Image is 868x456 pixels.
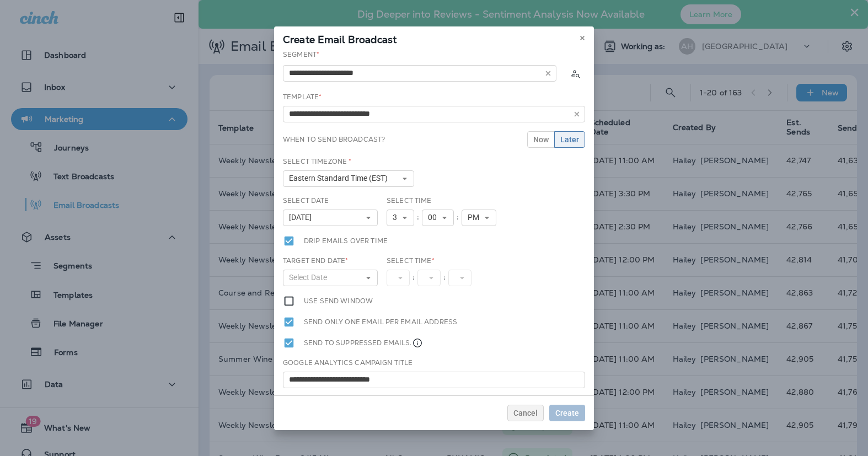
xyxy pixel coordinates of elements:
label: Drip emails over time [304,235,388,247]
label: When to send broadcast? [283,135,385,144]
button: Now [527,131,555,148]
span: Eastern Standard Time (EST) [289,174,392,183]
button: Calculate the estimated number of emails to be sent based on selected segment. (This could take a... [565,63,585,83]
button: [DATE] [283,210,378,226]
div: : [441,270,448,286]
span: Cancel [513,409,538,417]
label: Target End Date [283,256,348,265]
button: Cancel [507,405,544,421]
label: Select Date [283,196,329,205]
div: : [414,210,422,226]
label: Select Time [387,196,432,205]
button: 00 [422,210,454,226]
span: PM [468,213,484,222]
span: [DATE] [289,213,316,222]
button: Select Date [283,270,378,286]
label: Google Analytics Campaign Title [283,358,412,367]
label: Segment [283,50,319,59]
span: Select Date [289,273,331,282]
button: PM [462,210,496,226]
button: 3 [387,210,414,226]
div: : [410,270,417,286]
label: Template [283,93,322,101]
span: Create [555,409,579,417]
label: Use send window [304,295,373,307]
label: Select Timezone [283,157,351,166]
button: Eastern Standard Time (EST) [283,170,414,187]
span: 3 [393,213,401,222]
label: Send only one email per email address [304,316,457,328]
label: Select Time [387,256,435,265]
span: Now [533,136,549,143]
div: Create Email Broadcast [274,26,594,50]
span: Later [560,136,579,143]
button: Create [549,405,585,421]
label: Send to suppressed emails. [304,337,423,349]
button: Later [554,131,585,148]
div: : [454,210,462,226]
span: 00 [428,213,441,222]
